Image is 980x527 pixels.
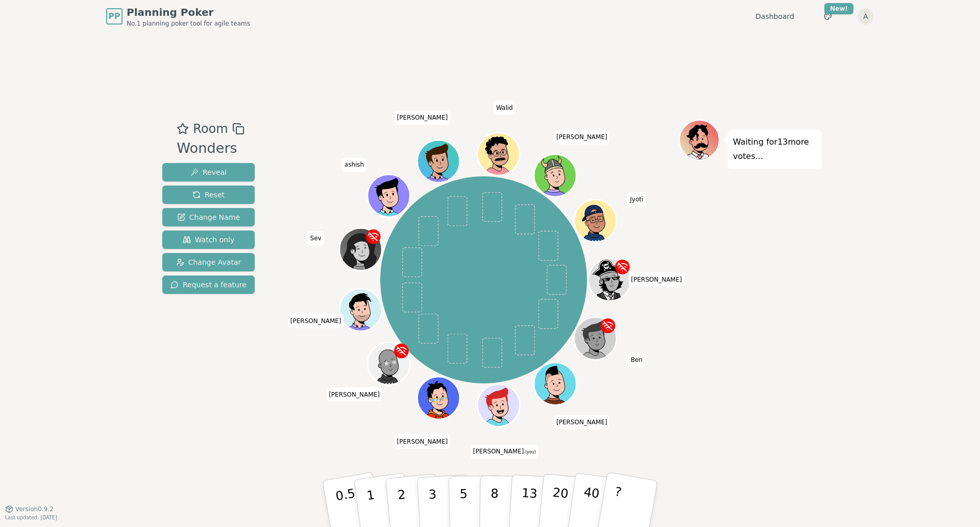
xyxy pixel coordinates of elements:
[288,314,344,329] span: Click to change your name
[192,190,225,200] span: Reset
[183,235,235,245] span: Watch only
[628,353,645,368] span: Click to change your name
[162,276,255,294] button: Request a feature
[471,445,538,459] span: Click to change your name
[524,450,536,455] span: (you)
[627,192,646,207] span: Click to change your name
[177,212,240,222] span: Change Name
[190,167,227,177] span: Reveal
[162,163,255,181] button: Reveal
[554,415,610,429] span: Click to change your name
[176,257,241,267] span: Change Avatar
[308,231,324,245] span: Click to change your name
[162,231,255,249] button: Watch only
[5,515,57,520] span: Last updated: [DATE]
[824,3,853,14] div: New!
[106,5,250,28] a: PPPlanning PokerNo.1 planning poker tool for agile teams
[554,130,610,145] span: Click to change your name
[193,120,228,138] span: Room
[395,111,451,125] span: Click to change your name
[127,5,250,19] span: Planning Poker
[755,11,794,21] a: Dashboard
[494,101,516,115] span: Click to change your name
[819,7,837,26] button: New!
[857,8,874,25] button: A
[342,158,366,172] span: Click to change your name
[162,253,255,271] button: Change Avatar
[326,387,382,402] span: Click to change your name
[5,505,54,513] button: Version0.9.2
[170,280,247,290] span: Request a feature
[628,272,684,287] span: Click to change your name
[177,120,189,138] button: Add as favourite
[733,135,817,164] p: Waiting for 13 more votes...
[479,385,519,425] button: Click to change your avatar
[15,505,54,513] span: Version 0.9.2
[162,186,255,204] button: Reset
[177,138,244,159] div: Wonders
[162,208,255,226] button: Change Name
[395,434,451,449] span: Click to change your name
[127,19,250,28] span: No.1 planning poker tool for agile teams
[108,10,120,22] span: PP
